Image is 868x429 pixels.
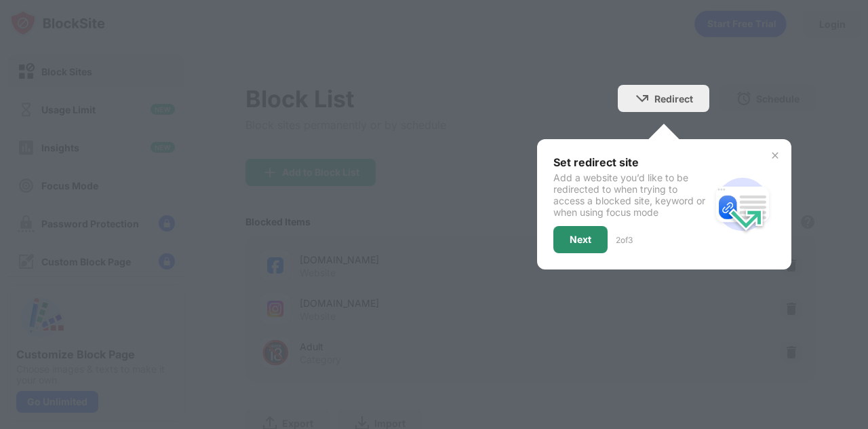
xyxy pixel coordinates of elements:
img: redirect.svg [710,172,775,237]
img: x-button.svg [770,150,781,161]
div: 2 of 3 [616,235,633,245]
div: Set redirect site [553,155,710,169]
div: Redirect [654,93,693,105]
div: Next [570,234,591,245]
div: Add a website you’d like to be redirected to when trying to access a blocked site, keyword or whe... [553,172,710,218]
